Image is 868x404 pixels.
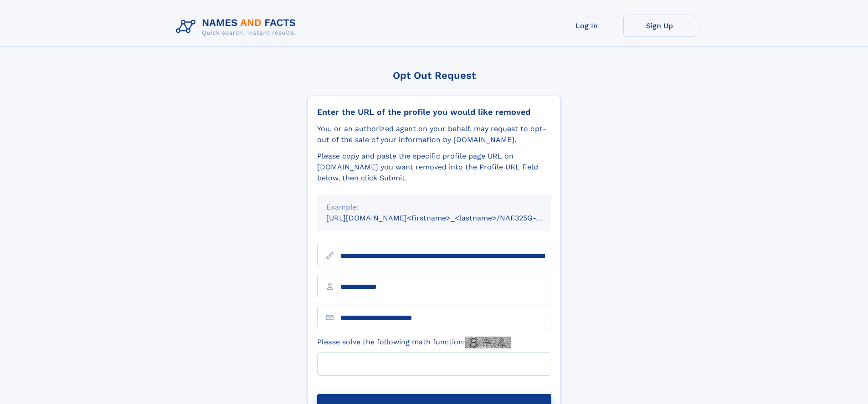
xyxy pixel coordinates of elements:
[317,123,551,145] div: You, or an authorized agent on your behalf, may request to opt-out of the sale of your informatio...
[308,70,561,81] div: Opt Out Request
[326,214,569,222] small: [URL][DOMAIN_NAME]<firstname>_<lastname>/NAF325G-xxxxxxxx
[172,15,303,39] img: Logo Names and Facts
[317,151,551,184] div: Please copy and paste the specific profile page URL on [DOMAIN_NAME] you want removed into the Pr...
[550,15,623,37] a: Log In
[317,337,511,348] label: Please solve the following math function:
[623,15,696,37] a: Sign Up
[326,202,542,213] div: Example:
[317,107,551,117] div: Enter the URL of the profile you would like removed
